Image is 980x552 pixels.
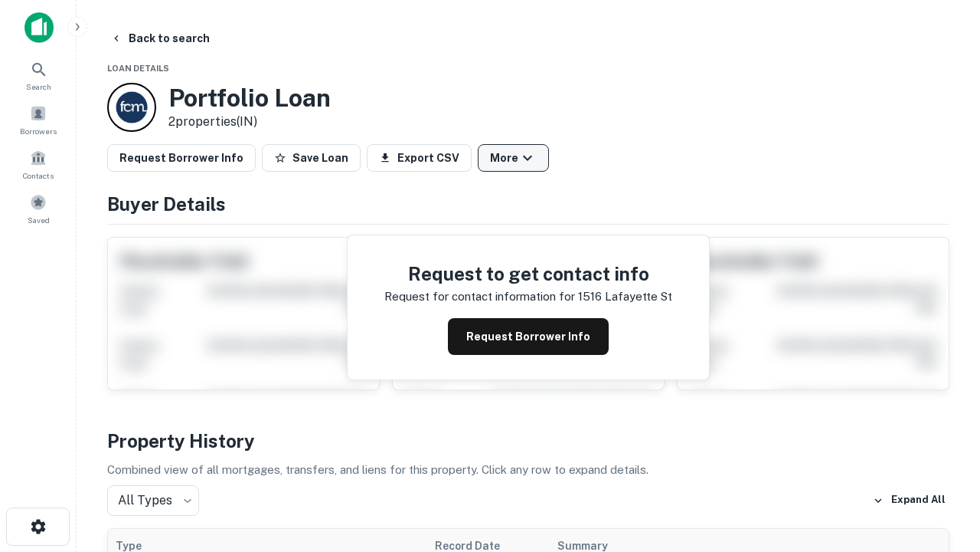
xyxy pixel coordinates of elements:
span: Search [26,80,51,93]
span: Saved [28,214,50,226]
p: 2 properties (IN) [168,113,331,131]
span: Borrowers [20,125,57,137]
a: Contacts [5,143,72,185]
iframe: Chat Widget [903,380,980,454]
button: Save Loan [262,144,361,172]
h4: Request to get contact info [384,260,672,287]
button: More [478,144,549,172]
span: Loan Details [107,64,169,73]
a: Search [5,54,72,96]
button: Expand All [869,489,949,512]
button: Request Borrower Info [448,318,609,355]
button: Export CSV [367,144,472,172]
img: capitalize-icon.png [24,12,54,43]
button: Back to search [104,25,216,52]
p: 1516 lafayette st [578,287,672,306]
h4: Buyer Details [107,190,949,218]
h4: Property History [107,427,949,455]
p: Combined view of all mortgages, transfers, and liens for this property. Click any row to expand d... [107,461,949,479]
h3: Portfolio Loan [168,84,331,113]
a: Saved [5,188,72,229]
button: Request Borrower Info [107,144,256,172]
p: Request for contact information for [384,287,575,306]
a: Borrowers [5,99,72,140]
span: Contacts [23,169,54,182]
div: All Types [107,485,199,516]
